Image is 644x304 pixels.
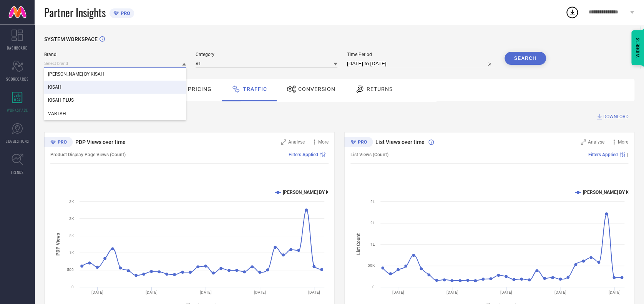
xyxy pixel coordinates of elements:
[67,268,74,272] text: 500
[350,152,388,157] span: List Views (Count)
[500,290,512,294] text: [DATE]
[368,263,375,268] text: 50K
[11,169,24,175] span: TRENDS
[588,152,618,157] span: Filters Applied
[119,10,130,16] span: PRO
[392,290,404,294] text: [DATE]
[618,139,628,145] span: More
[367,86,393,92] span: Returns
[69,200,74,204] text: 3K
[44,94,186,107] div: KISAH PLUS
[375,139,425,145] span: List Views over time
[44,81,186,94] div: KISAH
[370,221,375,225] text: 2L
[298,86,335,92] span: Conversion
[44,36,98,42] span: SYSTEM WORKSPACE
[6,138,29,144] span: SUGGESTIONS
[283,190,339,195] text: [PERSON_NAME] BY KISAH
[44,68,186,81] div: AMODH BY KISAH
[344,137,373,149] div: Premium
[44,59,186,68] input: Select brand
[627,152,628,157] span: |
[288,139,305,145] span: Analyse
[370,200,375,204] text: 2L
[372,285,375,289] text: 0
[554,290,566,294] text: [DATE]
[355,233,361,255] tspan: List Count
[48,111,66,116] span: VARTAH
[7,107,28,113] span: WORKSPACE
[188,86,212,92] span: Pricing
[44,107,186,120] div: VARTAH
[608,290,620,294] text: [DATE]
[69,234,74,238] text: 2K
[446,290,458,294] text: [DATE]
[281,139,286,145] svg: Zoom
[91,290,103,294] text: [DATE]
[55,233,61,255] tspan: PDP Views
[565,5,579,19] div: Open download list
[44,52,186,57] span: Brand
[69,216,74,221] text: 2K
[44,137,73,149] div: Premium
[603,113,629,121] span: DOWNLOAD
[196,52,337,57] span: Category
[50,152,126,157] span: Product Display Page Views (Count)
[69,251,74,255] text: 1K
[75,139,126,145] span: PDP Views over time
[146,290,158,294] text: [DATE]
[347,52,495,57] span: Time Period
[254,290,266,294] text: [DATE]
[289,152,318,157] span: Filters Applied
[581,139,586,145] svg: Zoom
[318,139,329,145] span: More
[583,190,639,195] text: [PERSON_NAME] BY KISAH
[48,97,74,103] span: KISAH PLUS
[7,45,28,51] span: DASHBOARD
[308,290,320,294] text: [DATE]
[370,242,375,246] text: 1L
[48,71,104,77] span: [PERSON_NAME] BY KISAH
[48,84,61,90] span: KISAH
[44,5,106,20] span: Partner Insights
[200,290,212,294] text: [DATE]
[327,152,329,157] span: |
[6,76,29,82] span: SCORECARDS
[71,285,74,289] text: 0
[588,139,604,145] span: Analyse
[505,52,546,65] button: Search
[347,59,495,68] input: Select time period
[243,86,267,92] span: Traffic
